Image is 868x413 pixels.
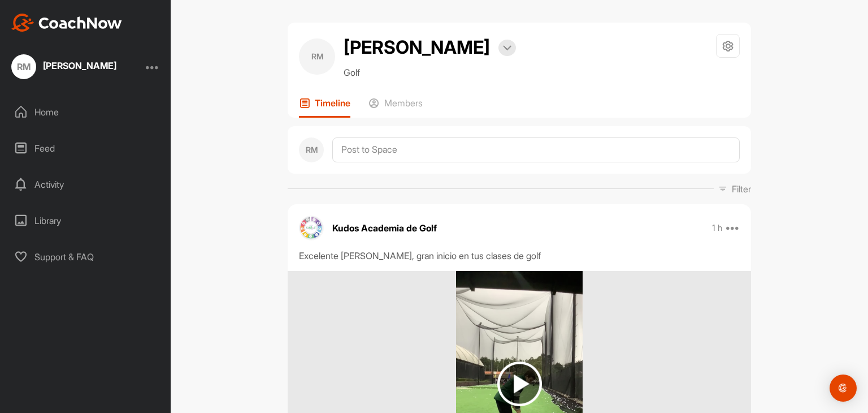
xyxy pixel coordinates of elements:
div: RM [299,137,324,162]
p: Timeline [315,97,350,109]
div: Activity [6,170,166,199]
p: Golf [344,66,516,79]
h2: [PERSON_NAME] [344,34,490,61]
div: Support & FAQ [6,243,166,271]
div: Open Intercom Messenger [830,375,857,402]
img: CoachNow [11,14,122,32]
div: Excelente [PERSON_NAME], gran inicio en tus clases de golf [299,249,740,263]
img: arrow-down [503,45,511,51]
p: Members [384,97,423,109]
img: play [497,362,542,406]
div: Feed [6,134,166,162]
div: Home [6,98,166,126]
p: 1 h [712,222,722,234]
div: Library [6,206,166,235]
div: [PERSON_NAME] [43,61,116,70]
p: Kudos Academia de Golf [332,221,437,235]
div: RM [299,38,335,75]
img: avatar [299,216,324,240]
p: Filter [732,182,751,196]
div: RM [11,54,36,79]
